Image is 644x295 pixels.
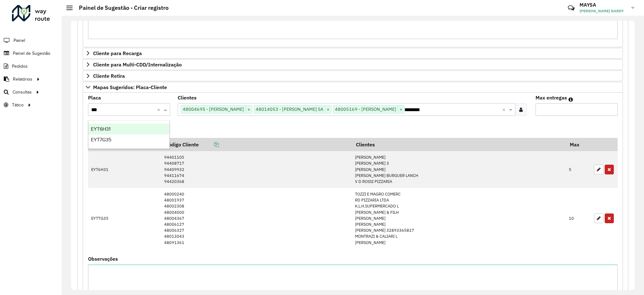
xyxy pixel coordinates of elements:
th: Código Cliente [161,138,352,151]
span: Relatórios [13,76,32,82]
span: 48014053 - [PERSON_NAME] SA [254,105,325,113]
a: Mapas Sugeridos: Placa-Cliente [83,82,623,93]
a: Contato Rápido [564,1,578,15]
span: × [325,106,331,113]
a: Copiar [199,141,219,148]
span: Clear all [157,106,162,113]
span: Cliente para Multi-CDD/Internalização [93,62,182,67]
td: [PERSON_NAME] [PERSON_NAME] 3 [PERSON_NAME] [PERSON_NAME] BURGUER LANCH V D ROSSI PIZZARIA [352,151,566,188]
a: Cliente para Multi-CDD/Internalização [83,59,623,70]
td: EYT6H31 [88,151,161,188]
span: EYT7G35 [91,137,111,142]
span: 48005169 - [PERSON_NAME] [333,105,398,113]
em: Máximo de clientes que serão colocados na mesma rota com os clientes informados [569,97,573,102]
th: Clientes [352,138,566,151]
ng-dropdown-panel: Options list [88,120,170,149]
span: Consultas [13,89,32,95]
td: 94401105 94408717 94409932 94411674 94420368 [161,151,352,188]
span: Tático [12,102,24,108]
td: 5 [566,151,591,188]
td: EYT7G35 [88,188,161,249]
a: Cliente Retira [83,71,623,81]
span: × [398,106,404,113]
span: Cliente Retira [93,73,125,78]
span: Painel de Sugestão [13,50,50,57]
span: Mapas Sugeridos: Placa-Cliente [93,85,167,90]
label: Max entregas [536,94,567,101]
span: Painel [14,37,25,44]
label: Clientes [178,94,197,101]
td: 10 [566,188,591,249]
td: TOZZI E MAGRO COMERC RD PIZZARIA LTDA K.L.H.SUPERMERCADO L [PERSON_NAME] & FILH [PERSON_NAME] [PE... [352,188,566,249]
th: Max [566,138,591,151]
td: 48000240 48001937 48002308 48004000 48004367 48006127 48006327 48013043 48091361 [161,188,352,249]
span: EYT6H31 [91,126,110,132]
span: [PERSON_NAME] NARDY [580,8,627,14]
span: 48004695 - [PERSON_NAME] [181,105,246,113]
label: Observações [88,255,118,263]
span: × [246,106,252,113]
h2: Painel de Sugestão - Criar registro [73,4,169,11]
span: Pedidos [12,63,28,70]
span: Clear all [502,106,508,113]
h3: MAYSA [580,2,627,8]
label: Placa [88,94,101,101]
a: Cliente para Recarga [83,48,623,59]
span: Cliente para Recarga [93,51,142,56]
